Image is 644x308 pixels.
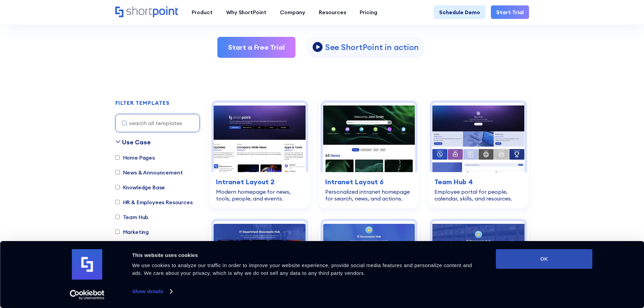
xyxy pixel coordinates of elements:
[216,177,304,187] h3: Intranet Layout 2
[209,98,310,209] a: Intranet Layout 2 – SharePoint Homepage Design: Modern homepage for news, tools, people, and even...
[353,5,384,19] a: Pricing
[432,103,524,172] img: Team Hub 4 – SharePoint Employee Portal Template: Employee portal for people, calendar, skills, a...
[115,183,165,191] label: Knowledge Base
[273,5,312,19] a: Company
[325,188,413,202] div: Personalized intranet homepage for search, news, and actions.
[214,221,306,290] img: Documents 1 – SharePoint Document Library Template: Faster document findability with search, filt...
[115,228,149,236] label: Marketing
[214,103,306,172] img: Intranet Layout 2 – SharePoint Homepage Design: Modern homepage for news, tools, people, and events.
[312,5,353,19] a: Resources
[434,5,485,19] a: Schedule Demo
[428,98,529,209] a: Team Hub 4 – SharePoint Employee Portal Template: Employee portal for people, calendar, skills, a...
[319,8,346,16] div: Resources
[360,8,377,16] div: Pricing
[216,188,304,202] div: Modern homepage for news, tools, people, and events.
[132,286,172,297] a: Show details
[115,100,170,105] div: FILTER TEMPLATES
[115,155,120,160] input: Home Pages
[219,5,273,19] a: Why ShortPoint
[115,168,183,176] label: News & Announcement
[226,8,266,16] div: Why ShortPoint
[434,177,522,187] h3: Team Hub 4
[325,42,419,52] p: See ShortPoint in action
[115,230,120,234] input: Marketing
[115,185,120,189] input: Knowledge Base
[491,5,529,19] a: Start Trial
[434,188,522,202] div: Employee portal for people, calendar, skills, and resources.
[432,221,524,290] img: Documents 3 – Document Management System Template: All-in-one system for documents, updates, and ...
[318,98,420,209] a: Intranet Layout 6 – SharePoint Homepage Design: Personalized intranet homepage for search, news, ...
[115,215,120,219] input: Team Hub
[306,37,425,57] a: open lightbox
[217,37,295,58] a: Start a Free Trial
[122,138,151,147] div: Use Case
[115,19,529,25] h2: Site, intranet, and page templates built for modern SharePoint Intranet.
[115,198,193,206] label: HR & Employees Resources
[115,213,149,221] label: Team Hub
[72,249,102,280] img: logo
[57,290,117,300] a: Usercentrics Cookiebot - opens in a new window
[115,153,155,162] label: Home Pages
[115,114,200,132] input: search all templates
[132,262,472,276] span: We use cookies to analyze our traffic in order to improve your website experience, provide social...
[496,249,593,269] button: OK
[115,200,120,204] input: HR & Employees Resources
[323,221,415,290] img: Documents 2 – Document Management Template: Central document hub with alerts, search, and actions.
[323,103,415,172] img: Intranet Layout 6 – SharePoint Homepage Design: Personalized intranet homepage for search, news, ...
[115,170,120,174] input: News & Announcement
[192,8,213,16] div: Product
[325,177,413,187] h3: Intranet Layout 6
[132,251,481,259] div: This website uses cookies
[185,5,219,19] a: Product
[280,8,305,16] div: Company
[115,6,178,18] a: Home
